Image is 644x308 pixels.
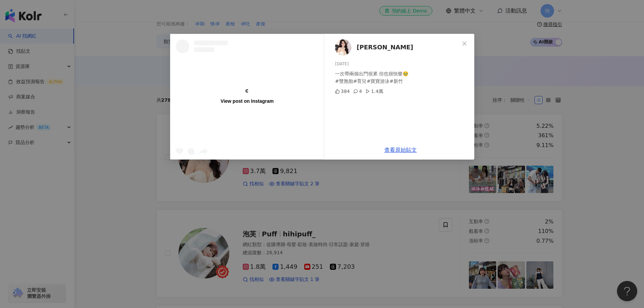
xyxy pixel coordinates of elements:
[335,88,350,95] div: 384
[170,34,324,159] a: View post on Instagram
[220,98,273,104] div: View post on Instagram
[357,43,413,52] span: [PERSON_NAME]
[384,147,417,153] a: 查看原始貼文
[335,39,351,55] img: KOL Avatar
[458,37,471,50] button: Close
[335,70,469,85] div: 一次帶兩個出門很累 但也很快樂🥹 #雙胞胎#育兒#寶寶游泳#新竹
[353,88,362,95] div: 4
[365,88,383,95] div: 1.4萬
[335,39,459,55] a: KOL Avatar[PERSON_NAME]
[335,61,469,67] div: [DATE]
[462,41,467,46] span: close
